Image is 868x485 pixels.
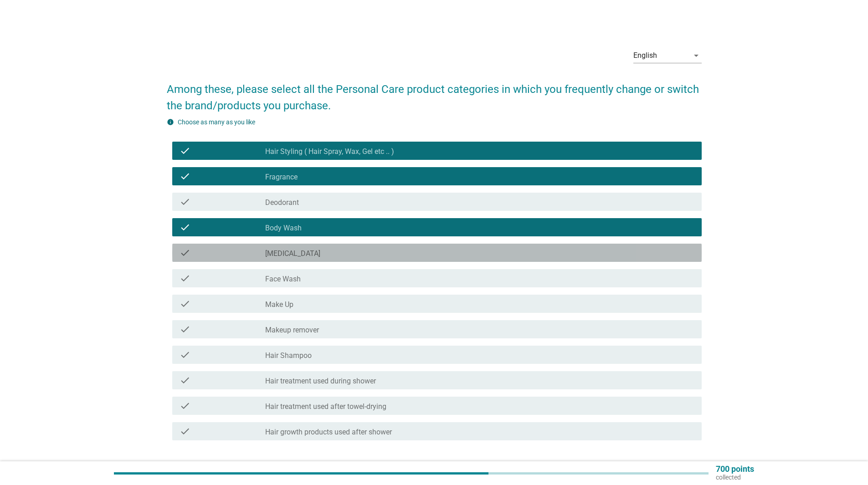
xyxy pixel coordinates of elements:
[167,118,174,126] i: info
[265,377,376,386] label: Hair treatment used during shower
[180,349,190,360] i: check
[180,196,190,207] i: check
[691,50,702,61] i: arrow_drop_down
[265,147,394,156] label: Hair Styling ( Hair Spray, Wax, Gel etc .. )
[265,224,302,233] label: Body Wash
[180,324,190,335] i: check
[167,72,702,114] h2: Among these, please select all the Personal Care product categories in which you frequently chang...
[265,173,298,182] label: Fragrance
[180,298,190,309] i: check
[716,473,754,481] p: collected
[180,400,190,411] i: check
[633,51,657,60] div: English
[265,198,299,207] label: Deodorant
[265,275,301,284] label: Face Wash
[265,428,392,437] label: Hair growth products used after shower
[180,375,190,386] i: check
[265,351,312,360] label: Hair Shampoo
[716,465,754,473] p: 700 points
[265,402,386,411] label: Hair treatment used after towel-drying
[180,171,190,182] i: check
[265,249,320,258] label: [MEDICAL_DATA]
[265,300,293,309] label: Make Up
[180,247,190,258] i: check
[265,326,319,335] label: Makeup remover
[180,426,190,437] i: check
[180,273,190,284] i: check
[180,222,190,233] i: check
[178,118,255,126] label: Choose as many as you like
[180,145,190,156] i: check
